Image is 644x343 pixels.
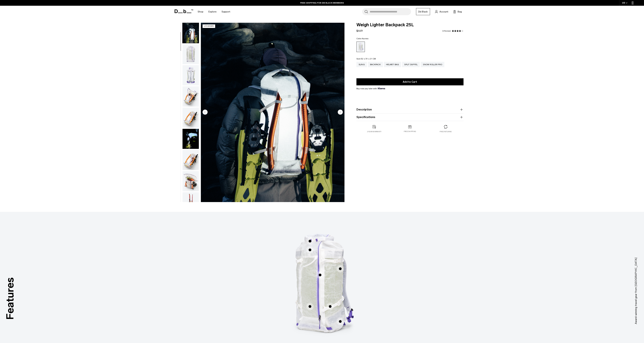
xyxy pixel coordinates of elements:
legend: Color: [356,38,369,40]
span: 52 x 31 x 21 CM [361,58,376,60]
button: Add to Cart [356,78,464,85]
nav: Main Navigation [195,6,233,18]
button: Weigh Lighter Backpack 25L Aurora [182,129,199,149]
img: {"height" => 20, "alt" => "Klarna"} [378,88,385,89]
button: Specifications [356,115,464,119]
a: Explore [208,6,217,18]
p: Free shipping [404,130,416,133]
h3: Features [2,277,18,320]
a: Sling [356,62,367,67]
p: 470 grams [203,24,215,28]
span: Bag [458,10,462,13]
img: Weigh_Lighter_Backpack_25L_7.png [183,171,199,191]
button: Previous slide [203,109,208,115]
img: Weigh Lighter Backpack 25L Aurora [183,129,199,149]
legend: Size: [356,58,376,60]
button: Bag [453,10,462,14]
button: Weigh_Lighter_Backpack_25L_Lifestyle_new.png [182,23,199,43]
span: Weigh Lighter Backpack 25L [356,23,464,27]
span: Account [439,10,448,13]
a: Db Black [416,8,430,15]
img: Weigh_Lighter_Backpack_25L_8.png [183,192,199,213]
a: Aurora [356,42,365,52]
span: $449 [356,29,363,32]
a: Backpack [368,62,383,67]
button: Weigh_Lighter_Backpack_25L_8.png [182,192,199,213]
li: 2 / 18 [201,23,344,202]
a: Helmet Bag [384,62,401,67]
p: 2 year warranty [367,130,382,133]
span: Aurora [362,37,369,40]
img: Weigh_Lighter_Backpack_25L_2.png [183,44,199,64]
img: Weigh_Lighter_Backpack_25L_6.png [183,150,199,170]
button: Next slide [338,109,343,115]
a: FREE SHIPPING FOR DB BLACK MEMBERS [300,1,344,4]
img: Weigh_Lighter_Backpack_25L_3.png [183,65,199,85]
img: Weigh_Lighter_Backpack_25L_Lifestyle_new.png [183,23,199,43]
button: Weigh_Lighter_Backpack_25L_3.png [182,65,199,86]
img: Weigh_Lighter_Backpack_25L_5.png [183,108,199,128]
a: Shop [198,6,203,18]
p: Free returns [440,130,452,133]
span: Buy now pay later with [356,87,385,90]
a: Snow Roller Pro [421,62,444,67]
img: Weigh_Lighter_Backpack_25L_4.png [183,86,199,107]
button: Weigh_Lighter_Backpack_25L_4.png [182,86,199,107]
button: Weigh_Lighter_Backpack_25L_5.png [182,107,199,128]
a: Split Duffel [402,62,420,67]
a: Support [222,6,230,18]
a: Account [435,10,448,14]
a: 6 reviews [442,30,451,32]
img: Weigh_Lighter_Backpack_25L_Lifestyle_new.png [201,23,344,202]
button: Description [356,108,464,112]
